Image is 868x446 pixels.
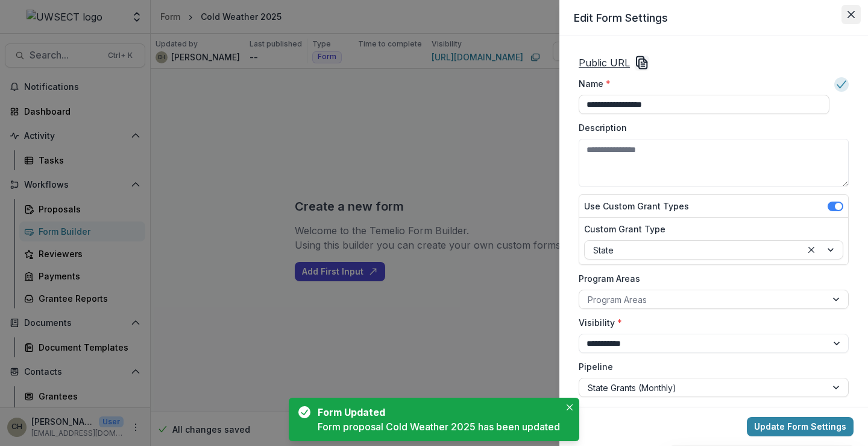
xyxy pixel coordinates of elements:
[584,223,836,235] label: Custom Grant Type
[747,417,854,436] button: Update Form Settings
[318,405,555,419] div: Form Updated
[579,56,630,70] a: Public URL
[579,360,841,373] label: Pipeline
[579,57,630,69] u: Public URL
[579,77,822,90] label: Name
[841,5,861,24] button: Close
[635,56,649,70] svg: Copy Link
[584,200,689,212] label: Use Custom Grant Types
[579,316,841,329] label: Visibility
[579,404,841,417] label: Form Tags
[804,243,819,257] div: Clear selected options
[318,419,560,434] div: Form proposal Cold Weather 2025 has been updated
[562,400,577,415] button: Close
[579,121,841,134] label: Description
[579,272,841,285] label: Program Areas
